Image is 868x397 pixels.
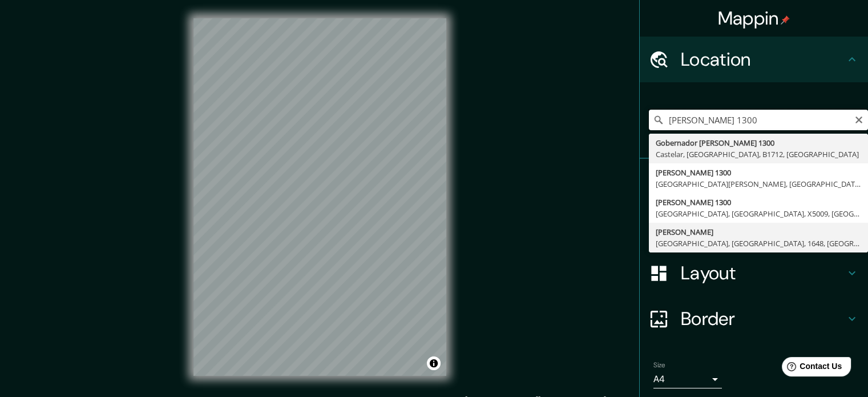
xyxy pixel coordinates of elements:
[649,110,868,130] input: Pick your city or area
[781,15,790,25] img: pin-icon.png
[681,307,845,330] h4: Border
[656,178,861,190] div: [GEOGRAPHIC_DATA][PERSON_NAME], [GEOGRAPHIC_DATA]
[656,226,861,238] div: [PERSON_NAME]
[656,149,861,160] div: Castelar, [GEOGRAPHIC_DATA], B1712, [GEOGRAPHIC_DATA]
[653,370,722,388] div: A4
[656,197,861,208] div: [PERSON_NAME] 1300
[656,167,861,178] div: [PERSON_NAME] 1300
[640,296,868,342] div: Border
[681,48,845,71] h4: Location
[718,7,790,30] h4: Mappin
[640,204,868,250] div: Style
[656,238,861,249] div: [GEOGRAPHIC_DATA], [GEOGRAPHIC_DATA], 1648, [GEOGRAPHIC_DATA]
[640,159,868,204] div: Pins
[854,114,863,125] button: Clear
[681,262,845,284] h4: Layout
[656,137,861,149] div: Gobernador [PERSON_NAME] 1300
[193,18,446,376] canvas: Map
[427,356,441,370] button: Toggle attribution
[656,208,861,219] div: [GEOGRAPHIC_DATA], [GEOGRAPHIC_DATA], X5009, [GEOGRAPHIC_DATA]
[640,37,868,82] div: Location
[766,352,855,384] iframe: Help widget launcher
[653,360,665,370] label: Size
[640,250,868,296] div: Layout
